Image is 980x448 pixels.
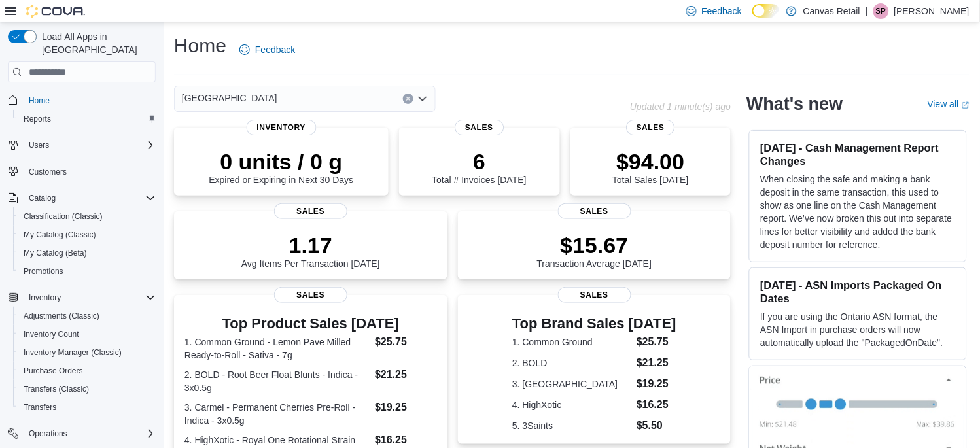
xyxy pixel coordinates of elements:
[18,363,88,379] a: Purchase Orders
[37,30,156,56] span: Load All Apps in [GEOGRAPHIC_DATA]
[637,376,676,392] dd: $19.25
[18,308,156,324] span: Adjustments (Classic)
[558,203,631,219] span: Sales
[184,336,370,362] dt: 1. Common Ground - Lemon Pave Milled Ready-to-Roll - Sativa - 7g
[24,266,63,277] span: Promotions
[13,398,161,417] button: Transfers
[13,343,161,362] button: Inventory Manager (Classic)
[375,334,436,350] dd: $25.75
[537,232,652,258] p: $15.67
[637,355,676,371] dd: $21.25
[3,136,161,154] button: Users
[455,120,504,135] span: Sales
[184,316,437,332] h3: Top Product Sales [DATE]
[24,137,156,153] span: Users
[18,209,156,224] span: Classification (Classic)
[29,95,50,106] span: Home
[612,148,688,185] div: Total Sales [DATE]
[18,345,127,360] a: Inventory Manager (Classic)
[24,384,89,394] span: Transfers (Classic)
[18,308,105,324] a: Adjustments (Classic)
[174,33,226,59] h1: Home
[18,381,156,397] span: Transfers (Classic)
[760,173,956,251] p: When closing the safe and making a bank deposit in the same transaction, this used to show as one...
[18,209,108,224] a: Classification (Classic)
[18,345,156,360] span: Inventory Manager (Classic)
[3,162,161,181] button: Customers
[24,114,51,124] span: Reports
[24,93,55,109] a: Home
[274,203,347,219] span: Sales
[432,148,526,175] p: 6
[24,92,156,108] span: Home
[760,141,956,167] h3: [DATE] - Cash Management Report Changes
[760,310,956,349] p: If you are using the Ontario ASN format, the ASN Import in purchase orders will now automatically...
[612,148,688,175] p: $94.00
[18,227,156,243] span: My Catalog (Classic)
[962,101,970,109] svg: External link
[702,5,742,18] span: Feedback
[375,400,436,415] dd: $19.25
[24,164,72,180] a: Customers
[512,419,631,432] dt: 5. 3Saints
[403,94,413,104] button: Clear input
[18,363,156,379] span: Purchase Orders
[13,380,161,398] button: Transfers (Classic)
[512,336,631,349] dt: 1. Common Ground
[512,316,676,332] h3: Top Brand Sales [DATE]
[928,99,970,109] a: View allExternal link
[184,401,370,427] dt: 3. Carmel - Permanent Cherries Pre-Roll - Indica - 3x0.5g
[3,288,161,307] button: Inventory
[24,329,79,339] span: Inventory Count
[18,245,156,261] span: My Catalog (Beta)
[184,368,370,394] dt: 2. BOLD - Root Beer Float Blunts - Indica - 3x0.5g
[24,211,103,222] span: Classification (Classic)
[24,190,156,206] span: Catalog
[241,232,380,258] p: 1.17
[375,367,436,383] dd: $21.25
[24,366,83,376] span: Purchase Orders
[209,148,353,185] div: Expired or Expiring in Next 30 Days
[13,207,161,226] button: Classification (Classic)
[873,3,889,19] div: Sean Patterson
[18,326,156,342] span: Inventory Count
[24,402,56,413] span: Transfers
[512,398,631,411] dt: 4. HighXotic
[24,347,122,358] span: Inventory Manager (Classic)
[24,311,99,321] span: Adjustments (Classic)
[18,264,69,279] a: Promotions
[626,120,675,135] span: Sales
[255,43,295,56] span: Feedback
[182,90,277,106] span: [GEOGRAPHIC_DATA]
[558,287,631,303] span: Sales
[537,232,652,269] div: Transaction Average [DATE]
[24,290,66,305] button: Inventory
[637,418,676,434] dd: $5.50
[18,111,56,127] a: Reports
[24,290,156,305] span: Inventory
[18,111,156,127] span: Reports
[29,167,67,177] span: Customers
[803,3,860,19] p: Canvas Retail
[247,120,317,135] span: Inventory
[241,232,380,269] div: Avg Items Per Transaction [DATE]
[417,94,428,104] button: Open list of options
[18,400,156,415] span: Transfers
[637,397,676,413] dd: $16.25
[24,426,156,441] span: Operations
[24,164,156,180] span: Customers
[512,377,631,390] dt: 3. [GEOGRAPHIC_DATA]
[760,279,956,305] h3: [DATE] - ASN Imports Packaged On Dates
[18,227,101,243] a: My Catalog (Classic)
[3,189,161,207] button: Catalog
[752,18,753,18] span: Dark Mode
[13,244,161,262] button: My Catalog (Beta)
[3,90,161,109] button: Home
[18,381,94,397] a: Transfers (Classic)
[3,424,161,443] button: Operations
[24,190,61,206] button: Catalog
[13,362,161,380] button: Purchase Orders
[29,140,49,150] span: Users
[18,245,92,261] a: My Catalog (Beta)
[512,356,631,370] dt: 2. BOLD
